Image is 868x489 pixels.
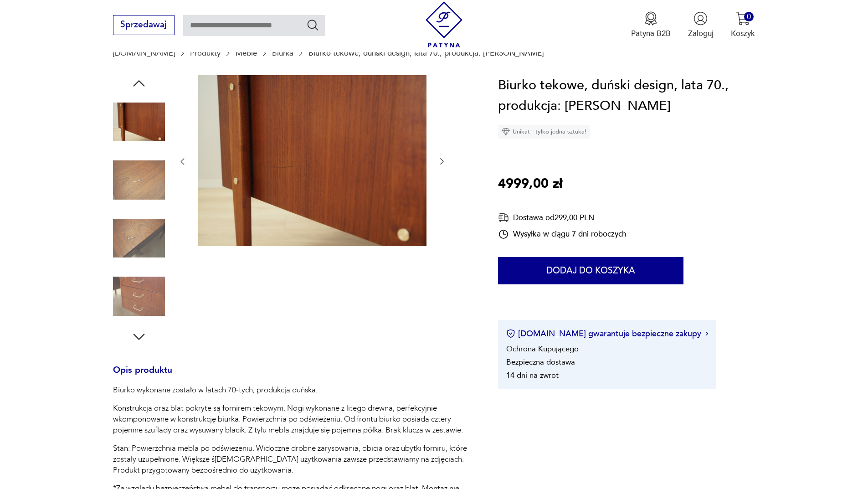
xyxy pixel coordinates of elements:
[631,11,671,39] button: Patyna B2B
[113,367,472,385] h3: Opis produktu
[502,128,510,136] img: Ikona diamentu
[308,49,544,57] p: Biurko tekowe, duński design, lata 70., produkcja: [PERSON_NAME]
[113,49,175,57] a: [DOMAIN_NAME]
[744,12,754,21] div: 0
[506,329,515,338] img: Ikona certyfikatu
[113,154,165,206] img: Zdjęcie produktu Biurko tekowe, duński design, lata 70., produkcja: Dania
[113,212,165,264] img: Zdjęcie produktu Biurko tekowe, duński design, lata 70., produkcja: Dania
[113,15,175,35] button: Sprzedawaj
[498,257,683,284] button: Dodaj do koszyka
[631,28,671,39] p: Patyna B2B
[113,96,165,148] img: Zdjęcie produktu Biurko tekowe, duński design, lata 70., produkcja: Dania
[498,125,590,139] div: Unikat - tylko jedna sztuka!
[631,11,671,39] a: Ikona medaluPatyna B2B
[506,344,579,354] li: Ochrona Kupującego
[306,18,319,31] button: Szukaj
[506,328,708,340] button: [DOMAIN_NAME] gwarantuje bezpieczne zakupy
[731,28,755,39] p: Koszyk
[688,28,714,39] p: Zaloguj
[236,49,257,57] a: Meble
[498,212,509,223] img: Ikona dostawy
[113,22,175,29] a: Sprzedawaj
[113,403,472,436] p: Konstrukcja oraz blat pokryte są fornirem tekowym. Nogi wykonane z litego drewna, perfekcyjnie wk...
[506,370,559,381] li: 14 dni na zwrot
[688,11,714,39] button: Zaloguj
[498,174,562,195] p: 4999,00 zł
[736,11,750,26] img: Ikona koszyka
[705,331,708,336] img: Ikona strzałki w prawo
[272,49,293,57] a: Biurka
[421,1,467,47] img: Patyna - sklep z meblami i dekoracjami vintage
[190,49,221,57] a: Produkty
[113,385,472,396] p: Biurko wykonane zostało w latach 70-tych, produkcja duńska.
[113,443,472,476] p: Stan: Powierzchnia mebla po odświeżeniu. Widoczne drobne zarysowania, obicia oraz ubytki forniru,...
[498,75,755,117] h1: Biurko tekowe, duński design, lata 70., produkcja: [PERSON_NAME]
[731,11,755,39] button: 0Koszyk
[693,11,708,26] img: Ikonka użytkownika
[198,75,426,247] img: Zdjęcie produktu Biurko tekowe, duński design, lata 70., produkcja: Dania
[498,212,626,223] div: Dostawa od 299,00 PLN
[498,229,626,240] div: Wysyłka w ciągu 7 dni roboczych
[644,11,658,26] img: Ikona medalu
[506,357,575,367] li: Bezpieczna dostawa
[113,270,165,322] img: Zdjęcie produktu Biurko tekowe, duński design, lata 70., produkcja: Dania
